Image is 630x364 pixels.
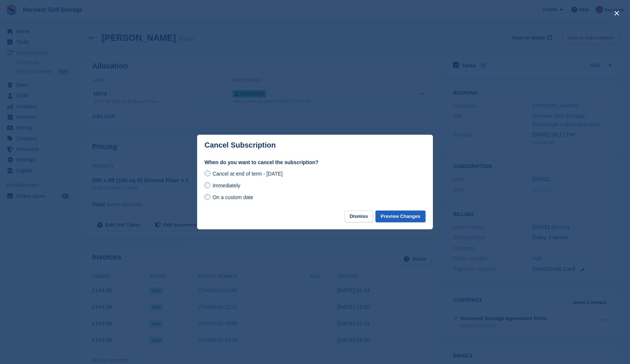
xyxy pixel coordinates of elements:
[213,194,253,200] span: On a custom date
[204,170,210,176] input: Cancel at end of term - [DATE]
[375,211,426,223] button: Preview Changes
[204,194,210,200] input: On a custom date
[611,7,623,19] button: close
[204,182,210,188] input: Immediately
[204,141,276,149] p: Cancel Subscription
[344,211,373,223] button: Dismiss
[204,159,426,166] label: When do you want to cancel the subscription?
[213,171,283,177] span: Cancel at end of term - [DATE]
[213,183,240,188] span: Immediately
